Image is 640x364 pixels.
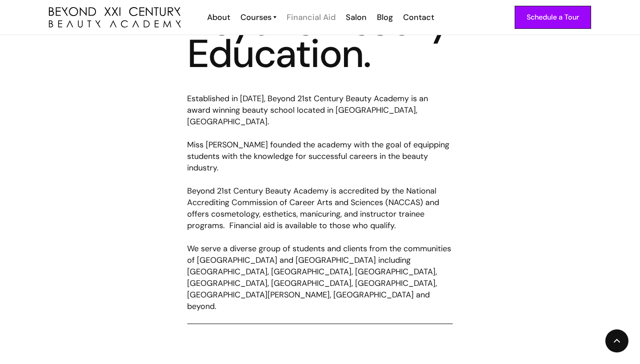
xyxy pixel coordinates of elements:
[201,12,235,23] a: About
[377,12,393,23] div: Blog
[403,12,434,23] div: Contact
[240,12,272,23] div: Courses
[287,12,336,23] div: Financial Aid
[527,12,579,23] div: Schedule a Tour
[340,12,371,23] a: Salon
[397,12,439,23] a: Contact
[515,6,591,29] a: Schedule a Tour
[346,12,367,23] div: Salon
[49,7,181,28] a: home
[281,12,340,23] a: Financial Aid
[371,12,397,23] a: Blog
[187,93,453,312] p: Established in [DATE], Beyond 21st Century Beauty Academy is an award winning beauty school locat...
[49,7,181,28] img: beyond 21st century beauty academy logo
[207,12,230,23] div: About
[240,12,276,23] a: Courses
[187,6,453,70] h3: Beyond Beauty Education.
